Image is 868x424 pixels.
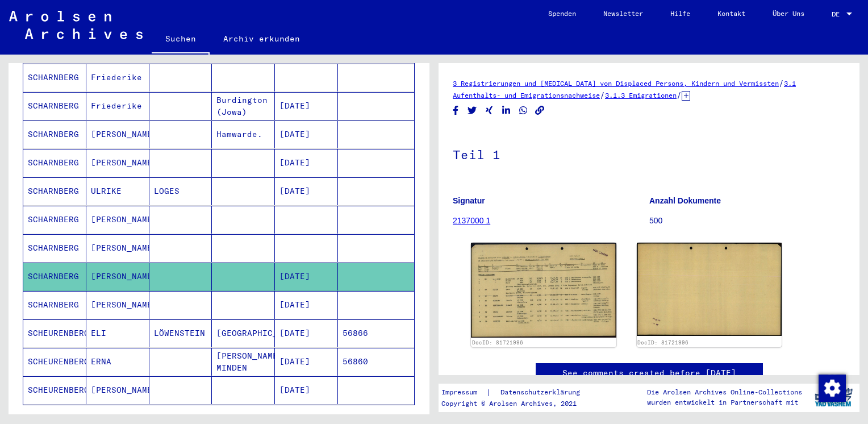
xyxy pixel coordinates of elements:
[86,376,149,404] mat-cell: [PERSON_NAME]
[453,216,490,225] a: 2137000 1
[23,376,86,404] mat-cell: SCHEURENBERG
[518,103,529,118] button: Share on WhatsApp
[86,206,149,234] mat-cell: [PERSON_NAME]
[152,25,210,55] a: Suchen
[677,90,682,100] span: /
[649,196,721,205] b: Anzahl Dokumente
[9,11,143,39] img: Arolsen_neg.svg
[453,196,485,205] b: Signatur
[23,120,86,148] mat-cell: SCHARNBERG
[275,177,338,205] mat-cell: [DATE]
[483,103,495,118] button: Share on Xing
[275,149,338,177] mat-cell: [DATE]
[562,367,736,379] a: See comments created before [DATE]
[212,120,275,148] mat-cell: Hamwarde.
[534,103,546,118] button: Copy link
[647,397,802,408] p: wurden entwickelt in Partnerschaft mit
[471,243,616,338] img: 001.jpg
[86,291,149,319] mat-cell: [PERSON_NAME]
[453,128,845,178] h1: Teil 1
[23,206,86,234] mat-cell: SCHARNBERG
[637,339,688,346] a: DocID: 81721996
[275,120,338,148] mat-cell: [DATE]
[86,319,149,347] mat-cell: ELI
[275,376,338,404] mat-cell: [DATE]
[23,149,86,177] mat-cell: SCHARNBERG
[453,79,779,88] a: 3 Registrierungen und [MEDICAL_DATA] von Displaced Persons, Kindern und Vermissten
[23,234,86,262] mat-cell: SCHARNBERG
[23,348,86,376] mat-cell: SCHEURENBERG
[275,92,338,120] mat-cell: [DATE]
[212,348,275,376] mat-cell: [PERSON_NAME] MINDEN
[647,387,802,397] p: Die Arolsen Archives Online-Collections
[491,386,594,398] a: Datenschutzerklärung
[275,291,338,319] mat-cell: [DATE]
[23,64,86,92] mat-cell: SCHARNBERG
[338,348,414,376] mat-cell: 56860
[818,374,845,401] div: Zustimmung ändern
[441,398,594,409] p: Copyright © Arolsen Archives, 2021
[23,291,86,319] mat-cell: SCHARNBERG
[86,120,149,148] mat-cell: [PERSON_NAME]
[23,319,86,347] mat-cell: SCHEURENBERG
[832,10,844,18] span: DE
[466,103,478,118] button: Share on Twitter
[450,103,462,118] button: Share on Facebook
[338,319,414,347] mat-cell: 56866
[212,92,275,120] mat-cell: Burdington (Jowa)
[86,348,149,376] mat-cell: ERNA
[441,386,594,398] div: |
[149,319,212,347] mat-cell: LÖWENSTEIN
[275,263,338,290] mat-cell: [DATE]
[86,92,149,120] mat-cell: Friederike
[441,386,486,398] a: Impressum
[605,91,677,99] a: 3.1.3 Emigrationen
[649,215,845,227] p: 500
[212,319,275,347] mat-cell: [GEOGRAPHIC_DATA]
[500,103,512,118] button: Share on LinkedIn
[86,234,149,262] mat-cell: [PERSON_NAME]
[86,263,149,290] mat-cell: [PERSON_NAME]
[149,177,212,205] mat-cell: LOGES
[86,64,149,92] mat-cell: Friederike
[812,383,855,411] img: yv_logo.png
[23,177,86,205] mat-cell: SCHARNBERG
[275,319,338,347] mat-cell: [DATE]
[23,263,86,290] mat-cell: SCHARNBERG
[472,339,523,346] a: DocID: 81721996
[779,78,784,88] span: /
[23,92,86,120] mat-cell: SCHARNBERG
[86,149,149,177] mat-cell: [PERSON_NAME]
[275,348,338,376] mat-cell: [DATE]
[86,177,149,205] mat-cell: ULRIKE
[210,25,314,52] a: Archiv erkunden
[819,375,846,402] img: Zustimmung ändern
[637,243,782,336] img: 002.jpg
[600,90,605,100] span: /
